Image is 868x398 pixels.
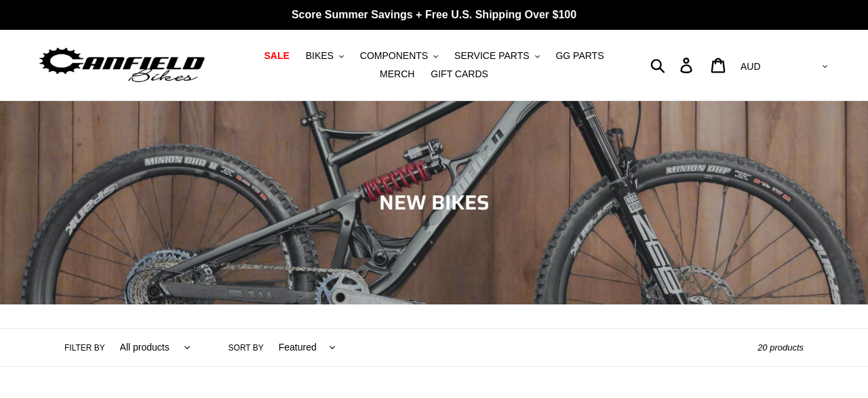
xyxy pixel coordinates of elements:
span: COMPONENTS [360,50,428,62]
span: SERVICE PARTS [454,50,529,62]
span: BIKES [306,50,334,62]
a: GIFT CARDS [424,65,495,83]
a: SALE [257,47,296,65]
img: Canfield Bikes [37,44,207,87]
a: MERCH [373,65,421,83]
button: SERVICE PARTS [448,47,546,65]
button: COMPONENTS [353,47,445,65]
span: 20 products [757,342,804,353]
span: SALE [264,50,289,62]
label: Filter by [64,342,105,354]
span: MERCH [380,68,414,80]
button: BIKES [299,47,351,65]
a: GG PARTS [549,47,610,65]
label: Sort by [229,342,264,354]
span: GIFT CARDS [431,68,488,80]
span: GG PARTS [555,50,604,62]
span: NEW BIKES [379,186,490,218]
